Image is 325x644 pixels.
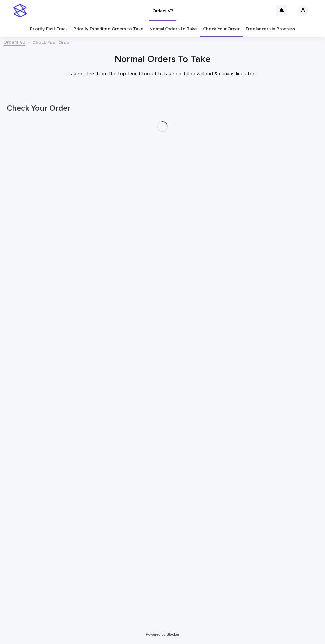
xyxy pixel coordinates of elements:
h1: Check Your Order [7,104,318,113]
a: Check Your Order [203,21,240,37]
a: Normal Orders to Take [149,21,197,37]
a: Powered By Stacker [146,632,179,636]
div: A [298,5,308,16]
a: Priority Fast Track [30,21,67,37]
img: stacker-logo-s-only.png [13,4,27,17]
a: Orders V3 [3,38,25,46]
p: Check Your Order [32,38,71,46]
p: Take orders from the top. Don't forget to take digital download & canvas lines too! [30,71,295,77]
a: Priority Expedited Orders to Take [73,21,143,37]
h1: Normal Orders To Take [7,54,318,65]
a: Freelancers in Progress [246,21,295,37]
